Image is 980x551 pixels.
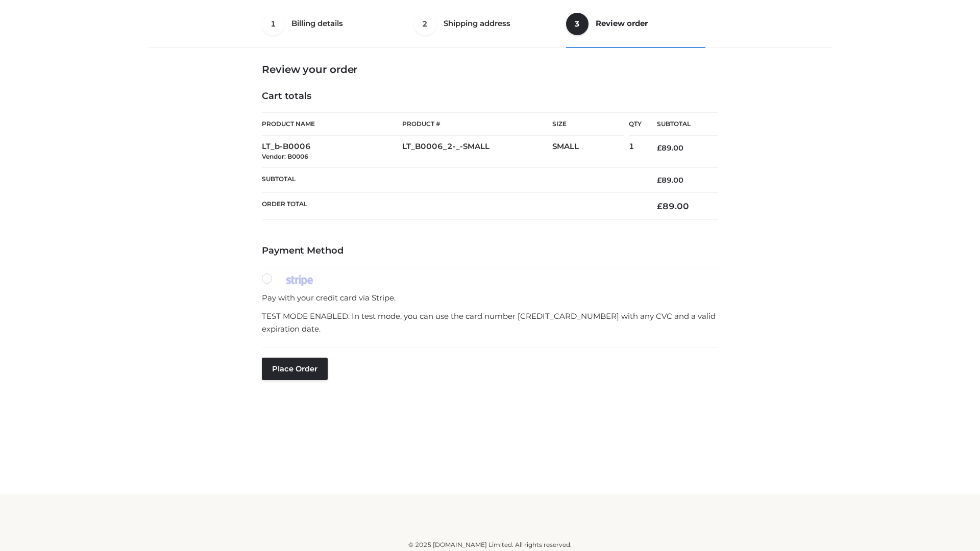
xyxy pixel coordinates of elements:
[262,245,718,257] h4: Payment Method
[629,112,642,136] th: Qty
[552,136,629,168] td: SMALL
[402,136,552,168] td: LT_B0006_2-_-SMALL
[402,112,552,136] th: Product #
[262,193,642,220] th: Order Total
[262,310,718,336] p: TEST MODE ENABLED. In test mode, you can use the card number [CREDIT_CARD_NUMBER] with any CVC an...
[657,201,689,211] bdi: 89.00
[657,176,683,185] bdi: 89.00
[262,91,718,102] h4: Cart totals
[629,136,642,168] td: 1
[262,358,328,380] button: Place order
[642,113,718,136] th: Subtotal
[262,167,642,192] th: Subtotal
[657,201,663,211] span: £
[262,63,718,76] h3: Review your order
[262,136,402,168] td: LT_b-B0006
[262,153,308,160] small: Vendor: B0006
[262,112,402,136] th: Product Name
[552,113,624,136] th: Size
[657,143,683,153] bdi: 89.00
[262,291,718,305] p: Pay with your credit card via Stripe.
[657,143,661,153] span: £
[152,540,828,550] div: © 2025 [DOMAIN_NAME] Limited. All rights reserved.
[657,176,661,185] span: £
